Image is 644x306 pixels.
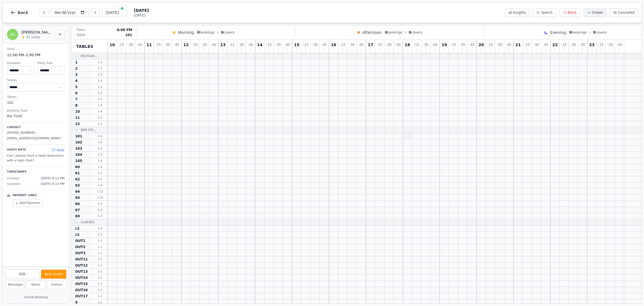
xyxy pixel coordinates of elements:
[7,114,65,119] dd: Bar Food
[451,43,456,46] span: : 15
[37,61,65,66] dt: Party Size
[93,171,107,175] span: 1 - 4
[75,152,82,157] span: 104
[111,48,113,51] span: 0
[76,44,93,49] span: Tables
[75,140,82,145] span: 102
[93,66,107,70] span: 1 - 3
[238,43,244,46] span: : 30
[591,48,593,51] span: 0
[489,48,491,51] span: 0
[7,109,65,113] dt: Booking Type
[351,48,353,51] span: 0
[607,43,613,46] span: : 30
[515,43,521,47] span: 21
[93,300,107,305] span: 1 - 2
[22,29,52,35] h2: [PERSON_NAME] Cant
[508,48,510,51] span: 0
[211,43,216,46] span: : 45
[75,294,88,298] span: OUT17
[222,48,224,51] span: 0
[93,282,107,286] span: 1 - 2
[506,43,511,46] span: : 45
[589,43,595,47] span: 23
[497,43,502,46] span: : 30
[75,116,80,120] span: 11
[7,136,65,141] p: [EMAIL_ADDRESS][DOMAIN_NAME]
[41,176,65,181] span: [DATE] 8:13 PM
[93,159,107,163] span: 1 - 4
[560,8,580,17] button: Block
[305,48,307,51] span: 0
[220,43,226,47] span: 13
[285,43,290,46] span: : 45
[543,43,548,46] span: : 45
[197,30,199,34] span: 0
[388,48,390,51] span: 0
[75,208,80,212] span: 67
[75,257,88,262] span: OUT11
[248,43,253,46] span: : 45
[75,232,79,237] span: c2
[7,61,34,66] dt: Duration
[7,126,65,130] p: Contact
[93,79,107,83] span: 1 - 4
[75,245,85,249] span: OUT2
[93,226,107,230] span: 1 - 4
[75,146,82,151] span: 103
[93,122,107,126] span: 1 - 2
[582,48,583,51] span: 0
[275,43,281,46] span: : 30
[75,300,77,305] span: 9
[432,43,437,46] span: : 45
[479,43,484,47] span: 20
[561,43,567,46] span: : 15
[157,48,159,51] span: 0
[26,35,40,39] span: 31 visits
[93,183,107,187] span: 1 - 4
[93,165,107,169] span: 1 - 4
[139,48,141,51] span: 0
[117,28,132,32] span: 6:00 PM
[7,153,65,163] p: Can i please have a table downstairs with a high chair?
[81,220,94,224] span: Classes
[75,165,80,169] span: 60
[75,282,88,286] span: OUT15
[617,43,622,46] span: : 45
[554,48,556,51] span: 0
[93,263,107,267] span: 1 - 2
[128,43,133,46] span: : 30
[75,60,77,65] span: 1
[277,48,279,51] span: 0
[7,148,26,152] p: Guest Note
[93,189,107,194] span: 1 - 12
[26,281,46,289] button: Notes
[425,48,427,51] span: 0
[41,270,66,279] button: Seat Guest
[93,103,107,107] span: 1 - 4
[416,48,417,51] span: 0
[110,43,115,47] span: 10
[167,48,168,51] span: 0
[405,30,407,35] span: •
[517,48,519,51] span: 0
[155,43,161,46] span: : 15
[609,48,611,51] span: 0
[568,10,577,15] span: Block
[5,281,25,289] button: Messages
[314,48,316,51] span: 0
[75,189,80,194] span: 64
[93,97,107,101] span: 1 - 4
[499,48,500,51] span: 0
[75,196,80,200] span: 65
[93,91,107,95] span: 1 - 4
[536,48,537,51] span: 0
[75,97,77,102] span: 7
[93,196,107,200] span: 1 - 10
[75,66,77,71] span: 2
[584,8,607,17] button: Create
[368,43,373,47] span: 17
[81,54,98,58] span: Restaur...
[75,202,80,206] span: 66
[526,48,528,51] span: 0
